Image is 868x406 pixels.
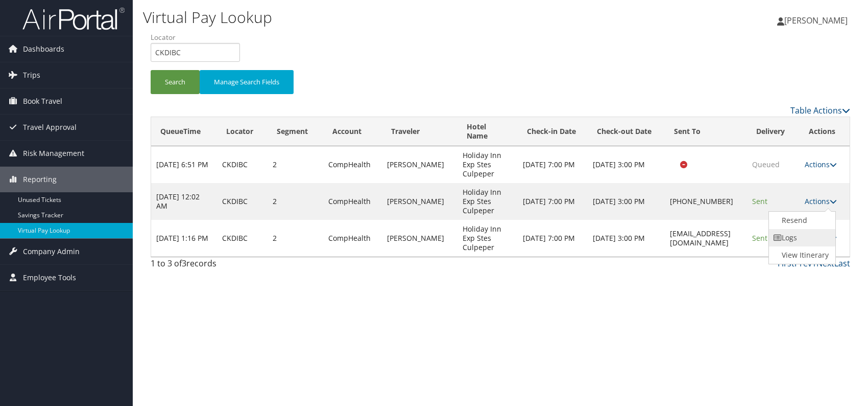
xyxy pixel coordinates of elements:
div: 1 to 3 of records [151,257,314,275]
td: 2 [268,183,323,220]
td: [DATE] 6:51 PM [151,146,217,183]
h1: Virtual Pay Lookup [143,7,619,28]
span: Trips [23,62,40,88]
td: [DATE] 3:00 PM [588,183,665,220]
td: CompHealth [323,220,382,257]
td: [PERSON_NAME] [382,220,457,257]
th: Locator: activate to sort column ascending [217,117,268,146]
td: CKDIBC [217,220,268,257]
span: Sent [752,196,767,206]
th: QueueTime: activate to sort column descending [151,117,217,146]
td: 2 [268,146,323,183]
span: [PERSON_NAME] [784,15,848,26]
th: Sent To: activate to sort column ascending [665,117,747,146]
a: Next [816,258,834,269]
td: [DATE] 7:00 PM [518,146,587,183]
td: [DATE] 3:00 PM [588,220,665,257]
a: Last [834,258,850,269]
a: Actions [805,196,837,206]
span: Reporting [23,167,57,192]
th: Account: activate to sort column ascending [323,117,382,146]
td: CKDIBC [217,183,268,220]
td: 2 [268,220,323,257]
th: Traveler: activate to sort column ascending [382,117,457,146]
a: Actions [805,160,837,169]
td: [PHONE_NUMBER] [665,183,747,220]
td: [DATE] 7:00 PM [518,220,587,257]
td: [DATE] 12:02 AM [151,183,217,220]
a: Table Actions [790,105,850,116]
th: Check-out Date: activate to sort column ascending [588,117,665,146]
th: Actions [800,117,850,146]
label: Locator [151,32,248,42]
a: [PERSON_NAME] [777,5,858,36]
td: [DATE] 1:16 PM [151,220,217,257]
td: Holiday Inn Exp Stes Culpeper [457,183,518,220]
a: Logs [769,229,833,246]
button: Manage Search Fields [200,70,294,94]
span: Company Admin [23,239,80,264]
td: [EMAIL_ADDRESS][DOMAIN_NAME] [665,220,747,257]
td: Holiday Inn Exp Stes Culpeper [457,146,518,183]
th: Segment: activate to sort column ascending [268,117,323,146]
td: CKDIBC [217,146,268,183]
td: [PERSON_NAME] [382,146,457,183]
td: [DATE] 3:00 PM [588,146,665,183]
th: Hotel Name: activate to sort column ascending [457,117,518,146]
td: [PERSON_NAME] [382,183,457,220]
span: Book Travel [23,88,62,114]
td: Holiday Inn Exp Stes Culpeper [457,220,518,257]
a: View Itinerary [769,246,833,264]
span: Risk Management [23,141,84,166]
th: Delivery: activate to sort column ascending [747,117,800,146]
span: 3 [182,258,186,269]
a: First [778,258,794,269]
span: Queued [752,160,780,169]
td: CompHealth [323,183,382,220]
span: Travel Approval [23,115,77,140]
span: Sent [752,233,767,243]
th: Check-in Date: activate to sort column ascending [518,117,587,146]
span: Dashboards [23,36,64,62]
td: CompHealth [323,146,382,183]
a: Prev [794,258,812,269]
a: Resend [769,212,833,229]
button: Search [151,70,200,94]
span: Employee Tools [23,265,76,290]
td: [DATE] 7:00 PM [518,183,587,220]
a: 1 [812,258,816,269]
img: airportal-logo.png [22,7,125,31]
